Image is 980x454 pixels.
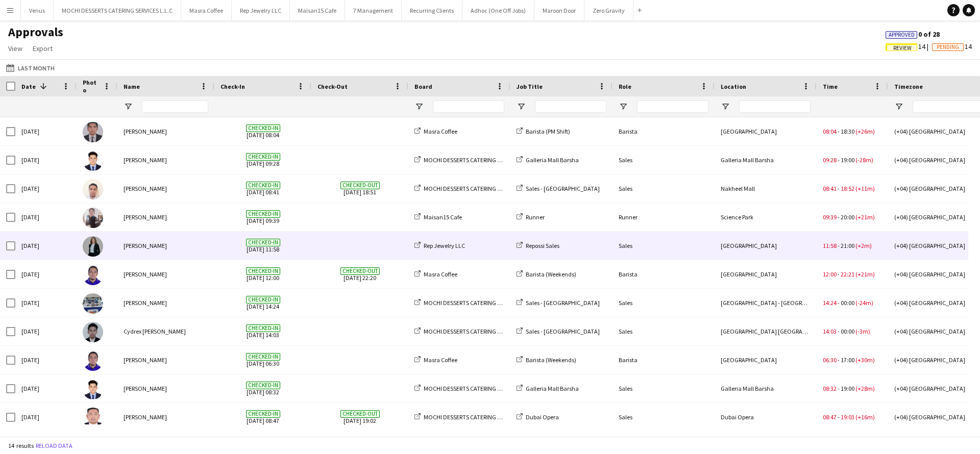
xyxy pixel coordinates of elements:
a: Export [29,42,57,55]
a: Rep Jewelry LLC [414,242,465,249]
a: Galleria Mall Barsha [517,156,579,164]
div: Sales [612,289,715,317]
div: Sales [612,317,715,345]
span: Checked-in [246,353,280,361]
span: 19:00 [841,385,854,392]
button: Adhoc (One Off Jobs) [462,1,534,20]
span: [DATE] 08:41 [220,174,305,203]
span: 21:00 [841,242,854,249]
span: Approved [889,32,915,38]
span: Location [721,83,746,90]
span: [DATE] 18:51 [317,174,402,203]
img: Johnjay Mendoza [83,379,103,399]
div: [DATE] [15,232,77,260]
span: Checked-in [246,210,280,218]
a: MOCHI DESSERTS CATERING SERVICES L.L.C [414,413,534,421]
span: 14 [886,42,932,51]
span: [DATE] 08:32 [220,374,305,402]
span: Checked-out [340,267,380,275]
div: [PERSON_NAME] [117,203,214,231]
span: - [838,327,840,335]
span: Checked-in [246,410,280,418]
span: - [838,185,840,192]
div: [DATE] [15,317,77,345]
input: Job Title Filter Input [535,100,606,113]
span: MOCHI DESSERTS CATERING SERVICES L.L.C [424,385,534,392]
button: Last Month [4,62,57,74]
a: MOCHI DESSERTS CATERING SERVICES L.L.C [414,299,534,307]
div: Barista [612,260,715,288]
span: - [838,156,840,164]
input: Board Filter Input [433,100,504,113]
span: Barista (Weekends) [526,356,576,364]
div: [DATE] [15,289,77,317]
div: [GEOGRAPHIC_DATA] [715,346,817,374]
div: [PERSON_NAME] [117,117,214,145]
img: Aldrin Cawas [83,408,103,428]
img: Lenard Randy Fundador [83,265,103,285]
button: Reload data [34,440,75,451]
a: MOCHI DESSERTS CATERING SERVICES L.L.C [414,327,534,335]
span: 18:52 [841,185,854,192]
span: Date [21,83,36,90]
span: - [838,242,840,249]
a: MOCHI DESSERTS CATERING SERVICES L.L.C [414,185,534,192]
button: Maisan15 Cafe [290,1,345,20]
img: Johnjay Mendoza [83,150,103,171]
span: Export [33,44,53,53]
span: Checked-in [246,153,280,161]
span: Checked-in [246,296,280,304]
div: Dubai Opera [715,403,817,431]
img: Sawsan Farkouh [83,236,103,257]
span: (-24m) [855,299,873,307]
div: [PERSON_NAME] [117,374,214,402]
span: [DATE] 12:00 [220,260,305,288]
a: View [4,42,27,55]
button: Masra Coffee [181,1,232,20]
div: Sales [612,232,715,260]
button: MOCHI DESSERTS CATERING SERVICES L.L.C [54,1,181,20]
a: Galleria Mall Barsha [517,385,579,392]
span: [DATE] 19:02 [317,403,402,431]
span: 18:30 [841,128,854,135]
span: Job Title [517,83,543,90]
img: Eric Tomas [83,293,103,314]
span: Checked-in [246,239,280,246]
span: - [838,385,840,392]
span: 14 [932,42,972,51]
a: Sales - [GEOGRAPHIC_DATA] [517,327,600,335]
span: Name [124,83,140,90]
span: (+11m) [855,185,875,192]
div: Sales [612,374,715,402]
span: Checked-in [246,182,280,189]
span: Masra Coffee [424,356,457,364]
div: [PERSON_NAME] [117,232,214,260]
div: Science Park [715,203,817,231]
span: Check-Out [317,83,348,90]
span: Pending [937,44,959,51]
span: 08:32 [823,385,837,392]
button: Venus [21,1,54,20]
span: Maisan15 Cafe [424,213,462,221]
a: Runner [517,213,545,221]
span: (-28m) [855,156,873,164]
a: Repossi Sales [517,242,559,249]
div: [GEOGRAPHIC_DATA] - [GEOGRAPHIC_DATA] [715,289,817,317]
span: Checked-in [246,382,280,389]
button: Open Filter Menu [517,102,526,111]
span: - [838,356,840,364]
span: 20:00 [841,213,854,221]
span: 12:00 [823,270,837,278]
span: 08:04 [823,128,837,135]
div: [DATE] [15,403,77,431]
span: Barista (PM Shift) [526,128,570,135]
span: 14:03 [823,327,837,335]
span: Barista (Weekends) [526,270,576,278]
span: [DATE] 08:04 [220,117,305,145]
div: [GEOGRAPHIC_DATA] [715,117,817,145]
div: Galleria Mall Barsha [715,146,817,174]
span: 00:00 [841,327,854,335]
a: Barista (PM Shift) [517,128,570,135]
button: Recurring Clients [402,1,462,20]
span: (+28m) [855,385,875,392]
